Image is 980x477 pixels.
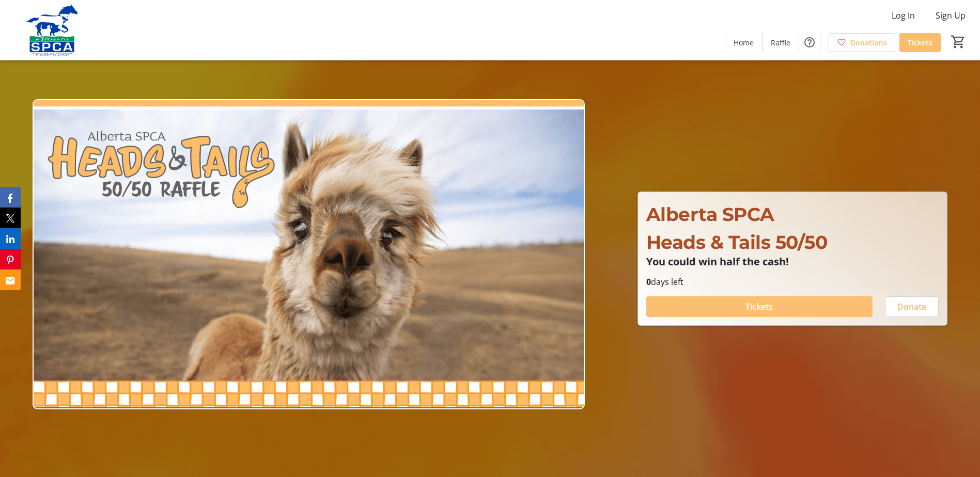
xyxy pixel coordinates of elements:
[899,33,941,52] a: Tickets
[927,7,974,24] button: Sign Up
[745,300,773,313] span: Tickets
[646,256,939,267] p: You could win half the cash!
[646,203,774,226] span: Alberta SPCA
[885,296,939,317] button: Donate
[33,99,585,409] img: Campaign CTA Media Photo
[763,33,799,52] a: Raffle
[936,9,966,22] span: Sign Up
[646,296,873,317] button: Tickets
[897,300,926,313] span: Donate
[908,37,932,48] span: Tickets
[646,276,939,288] p: days left
[6,4,98,56] img: Alberta SPCA's Logo
[646,276,651,288] span: 0
[771,37,790,48] span: Raffle
[949,33,968,51] button: Cart
[892,9,915,22] span: Log In
[734,37,754,48] span: Home
[829,33,895,52] a: Donations
[646,231,828,253] span: Heads & Tails 50/50
[799,32,820,53] button: Help
[725,33,762,52] a: Home
[850,37,887,48] span: Donations
[883,7,923,24] button: Log In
